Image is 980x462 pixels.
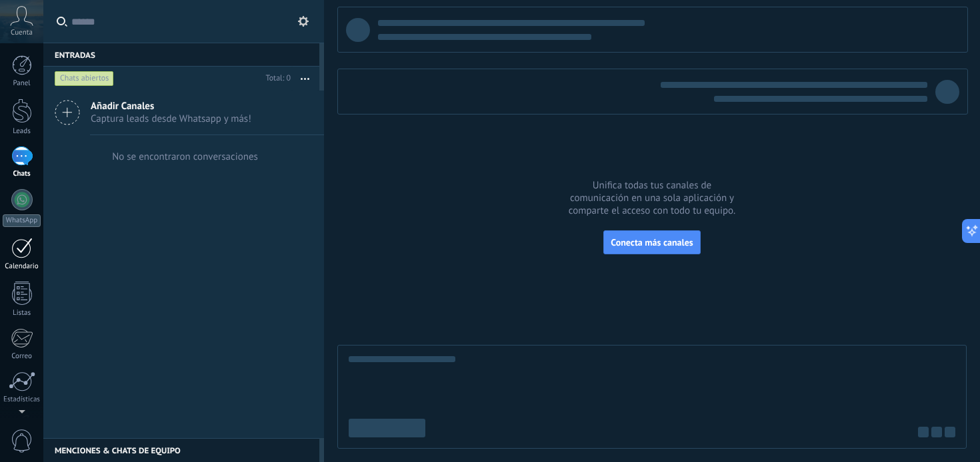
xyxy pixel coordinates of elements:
div: Menciones & Chats de equipo [43,438,319,462]
div: Chats [3,170,41,178]
span: Añadir Canales [91,100,251,113]
div: Entradas [43,43,319,67]
span: Conecta más canales [611,236,693,248]
button: Más [291,67,319,91]
div: Estadísticas [3,395,41,404]
button: Conecta más canales [603,230,700,254]
div: Total: 0 [261,72,291,85]
div: Leads [3,127,41,136]
div: Listas [3,309,41,318]
span: Captura leads desde Whatsapp y más! [91,113,251,125]
div: Chats abiertos [55,71,114,87]
div: No se encontraron conversaciones [112,150,258,163]
span: Cuenta [11,29,33,37]
div: Correo [3,352,41,361]
div: WhatsApp [3,214,41,227]
div: Panel [3,79,41,88]
div: Calendario [3,262,41,271]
